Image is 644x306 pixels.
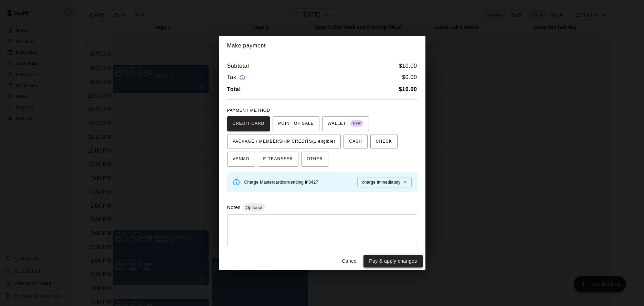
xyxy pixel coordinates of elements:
span: CHECK [376,136,392,147]
button: Cancel [339,255,361,267]
button: E-TRANSFER [258,152,299,167]
span: OTHER [307,154,323,165]
span: Optional [243,205,265,210]
span: PACKAGE / MEMBERSHIP CREDITS (1 eligible) [233,136,336,147]
span: E-TRANSFER [263,154,293,165]
button: CHECK [370,134,398,149]
button: CASH [344,134,367,149]
h2: Make payment [219,36,425,56]
span: CASH [349,136,362,147]
span: PAYMENT METHOD [227,108,270,113]
span: charge immediately [362,180,400,185]
button: OTHER [301,152,328,167]
h6: $ 0.00 [402,73,417,82]
h6: $ 10.00 [399,62,417,70]
span: WALLET [328,118,364,129]
span: CREDIT CARD [233,118,265,129]
button: Pay & apply changes [363,255,422,267]
span: Charge Mastercard card ending in 8427 [244,180,318,185]
button: VENMO [227,152,255,167]
button: CREDIT CARD [227,116,270,131]
span: VENMO [233,154,250,165]
label: Notes [227,205,241,210]
h6: Tax [227,73,247,82]
button: WALLET New [322,116,369,131]
b: $ 10.00 [399,86,417,92]
button: POINT OF SALE [273,116,319,131]
span: New [350,119,363,128]
button: PACKAGE / MEMBERSHIP CREDITS(1 eligible) [227,134,341,149]
span: POINT OF SALE [278,118,314,129]
h6: Subtotal [227,62,249,70]
b: Total [227,86,241,92]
